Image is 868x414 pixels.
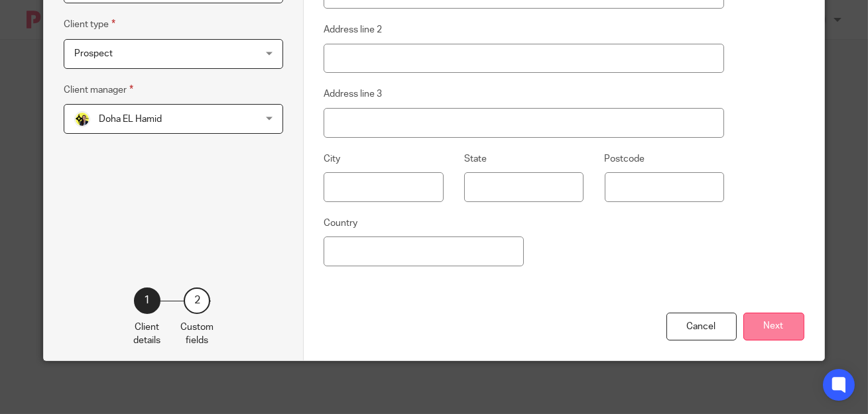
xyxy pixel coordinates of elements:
[743,313,804,341] button: Next
[324,23,382,36] label: Address line 2
[74,49,113,58] span: Prospect
[133,321,160,348] p: Client details
[324,217,357,230] label: Country
[324,87,382,101] label: Address line 3
[64,17,115,32] label: Client type
[134,287,160,314] div: 1
[64,82,133,97] label: Client manager
[74,111,90,127] img: Doha-Starbridge.jpg
[605,152,645,166] label: Postcode
[666,313,737,341] div: Cancel
[184,287,210,314] div: 2
[180,321,214,348] p: Custom fields
[324,152,340,166] label: City
[464,152,487,166] label: State
[99,115,162,124] span: Doha EL Hamid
